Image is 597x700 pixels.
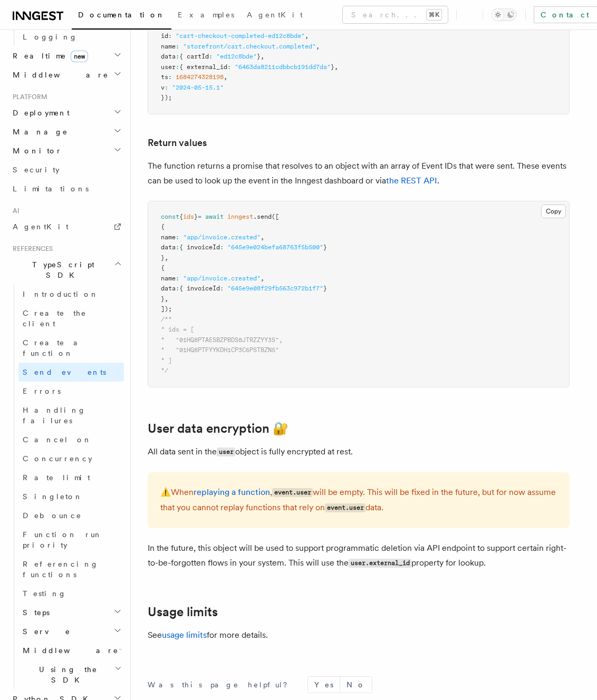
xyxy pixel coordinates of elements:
span: Concurrency [23,454,92,463]
span: data [161,53,176,60]
span: Singleton [23,492,83,501]
span: new [71,51,88,62]
span: "cart-checkout-completed-ed12c8bde" [176,32,305,40]
p: Was this page helpful? [148,679,295,690]
a: Documentation [72,3,171,30]
span: { external_id [179,63,227,71]
button: Toggle dark mode [492,8,517,21]
p: In the future, this object will be used to support programmatic deletion via API endpoint to supp... [148,541,570,571]
p: The function returns a promise that resolves to an object with an array of Event IDs that were se... [148,159,570,188]
button: Middleware [18,641,124,660]
span: { invoiceId [179,285,220,292]
a: the REST API [386,176,437,186]
p: All data sent in the object is fully encrypted at rest. [148,444,570,460]
span: { [161,264,165,271]
span: : [209,53,213,60]
span: References [8,245,53,253]
span: Manage [8,127,68,137]
span: { [179,213,183,220]
code: event.user [325,503,365,512]
span: Send events [23,368,106,376]
span: Realtime [8,51,88,61]
button: Copy [541,205,566,218]
a: Return values [148,135,207,150]
a: Introduction [18,285,124,304]
span: } [257,53,261,60]
a: Referencing functions [18,555,124,584]
span: Rate limit [23,473,90,482]
span: } [161,295,165,303]
span: AgentKit [13,222,69,231]
a: Function run priority [18,525,124,555]
a: Create the client [18,304,124,333]
span: : [176,285,179,292]
button: Using the SDK [18,660,124,689]
span: Examples [178,11,234,19]
button: Monitor [8,141,124,160]
span: } [194,213,198,220]
span: : [165,84,168,91]
span: Logging [23,33,78,41]
a: Singleton [18,487,124,506]
button: Steps [18,603,124,622]
span: data [161,285,176,292]
span: Create a function [23,338,85,357]
a: Logging [18,27,124,46]
span: Serve [18,626,71,637]
span: Middleware [18,645,119,656]
span: Documentation [78,11,165,19]
span: : [176,234,179,241]
span: Steps [18,607,50,618]
span: await [205,213,224,220]
span: Handling failures [23,406,86,425]
span: ts [161,73,168,81]
span: } [161,254,165,261]
a: Security [8,160,124,179]
a: Rate limit [18,468,124,487]
span: data [161,244,176,251]
span: "2024-05-15.1" [172,84,224,91]
span: "6463da8211cdbbcb191dd7da" [235,63,331,71]
span: Platform [8,93,47,101]
span: Deployment [8,108,70,118]
span: : [176,53,179,60]
button: Serve [18,622,124,641]
span: , [316,43,320,50]
span: , [165,254,168,261]
span: : [176,63,179,71]
span: ]); [161,305,172,313]
span: * ids = [ [161,326,194,333]
a: Debounce [18,506,124,525]
button: Manage [8,122,124,141]
span: Using the SDK [18,664,114,685]
span: Monitor [8,145,62,156]
a: User data encryption 🔐 [148,421,288,436]
span: AI [8,207,20,215]
a: AgentKit [8,217,124,236]
span: id [161,32,168,40]
span: ⚠️ [160,487,171,497]
span: ids [183,213,194,220]
code: event.user [272,488,313,497]
span: : [220,285,224,292]
span: name [161,43,176,50]
span: "ed12c8bde" [216,53,257,60]
button: Deployment [8,103,124,122]
span: Limitations [13,184,89,193]
a: Create a function [18,333,124,363]
span: } [323,244,327,251]
span: Introduction [23,290,99,298]
span: { [161,223,165,230]
span: * "01HQ8PTFYYKDH1CP3C6PSTBZN5" [161,346,279,354]
span: , [334,63,338,71]
span: "645e9e024befa68763f5b500" [227,244,323,251]
span: TypeScript SDK [8,259,114,280]
span: : [176,275,179,282]
a: Testing [18,584,124,603]
button: Yes [308,677,340,693]
span: Cancel on [23,435,92,444]
span: Middleware [8,70,109,80]
kbd: ⌘K [427,9,441,20]
span: "storefront/cart.checkout.completed" [183,43,316,50]
button: No [340,677,372,693]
